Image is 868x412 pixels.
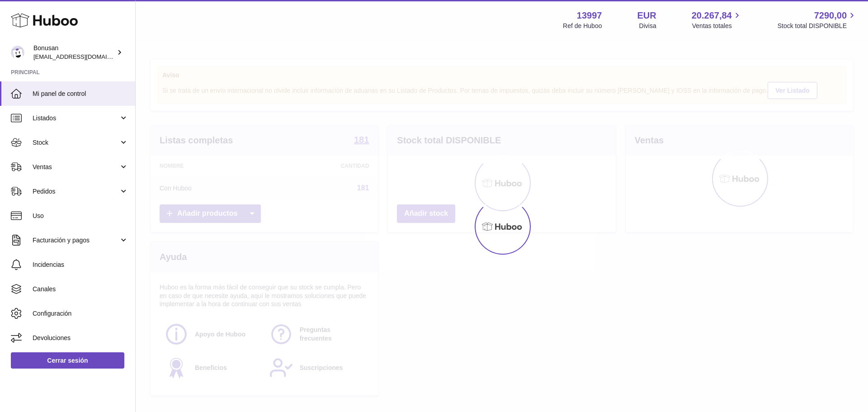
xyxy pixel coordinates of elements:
[33,90,128,98] span: Mi panel de control
[33,236,119,245] span: Facturación y pagos
[11,46,24,59] img: info@bonusan.es
[637,9,656,22] strong: EUR
[814,9,847,22] span: 7290,00
[33,44,115,61] div: Bonusan
[33,212,128,220] span: Uso
[33,53,133,60] span: [EMAIL_ADDRESS][DOMAIN_NAME]
[33,114,119,123] span: Listados
[778,9,857,30] a: 7290,00 Stock total DISPONIBLE
[577,9,602,22] strong: 13997
[33,138,119,147] span: Stock
[33,334,128,342] span: Devoluciones
[33,309,128,318] span: Configuración
[33,163,119,171] span: Ventas
[563,22,602,30] div: Ref de Huboo
[692,22,742,30] span: Ventas totales
[692,9,742,30] a: 20.267,84 Ventas totales
[33,260,128,269] span: Incidencias
[33,285,128,294] span: Canales
[639,22,656,30] div: Divisa
[692,9,732,22] span: 20.267,84
[33,187,119,196] span: Pedidos
[11,352,124,369] a: Cerrar sesión
[778,22,857,30] span: Stock total DISPONIBLE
